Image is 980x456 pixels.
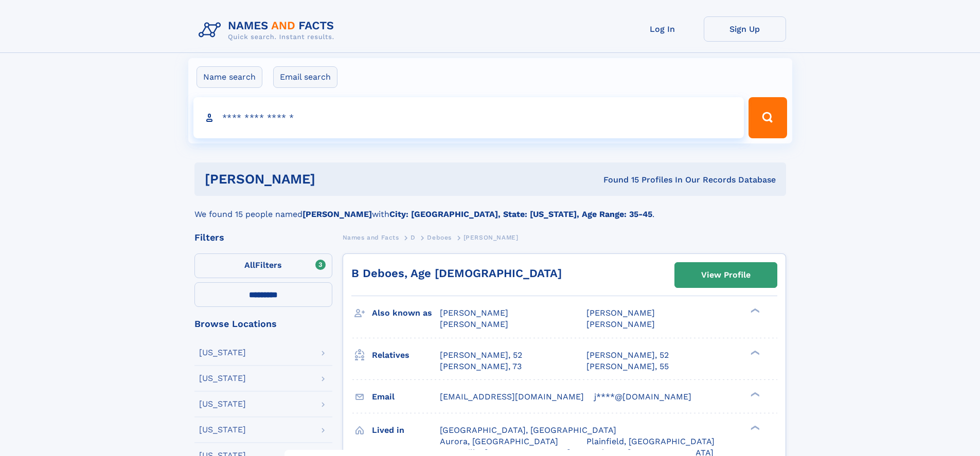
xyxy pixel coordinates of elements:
span: [EMAIL_ADDRESS][DOMAIN_NAME] [440,392,584,402]
div: ❯ [748,391,760,397]
a: [PERSON_NAME], 55 [586,361,669,372]
div: Found 15 Profiles In Our Records Database [459,174,776,186]
h3: Relatives [372,346,440,364]
button: Search Button [749,97,787,138]
h3: Email [372,388,440,406]
a: Deboes [427,231,452,244]
h1: [PERSON_NAME] [205,173,459,186]
a: D [411,231,416,244]
div: [US_STATE] [199,426,246,434]
div: View Profile [701,263,751,287]
div: ❯ [748,307,760,314]
a: Log In [621,16,704,42]
b: [PERSON_NAME] [302,209,372,219]
span: Aurora, [GEOGRAPHIC_DATA] [440,436,558,446]
div: ❯ [748,349,760,356]
a: B Deboes, Age [DEMOGRAPHIC_DATA] [351,267,562,280]
div: Browse Locations [194,319,332,329]
div: [US_STATE] [199,349,246,357]
label: Email search [273,66,337,88]
a: Sign Up [704,16,786,42]
span: [PERSON_NAME] [464,234,519,241]
label: Filters [194,253,332,278]
b: City: [GEOGRAPHIC_DATA], State: [US_STATE], Age Range: 35-45 [389,209,652,219]
span: All [244,260,255,270]
div: We found 15 people named with . [194,196,786,221]
div: [US_STATE] [199,400,246,408]
span: [GEOGRAPHIC_DATA], [GEOGRAPHIC_DATA] [440,425,616,435]
a: [PERSON_NAME], 52 [586,350,669,361]
a: [PERSON_NAME], 52 [440,350,522,361]
a: [PERSON_NAME], 73 [440,361,522,372]
span: Plainfield, [GEOGRAPHIC_DATA] [586,436,715,446]
h3: Also known as [372,304,440,322]
span: [PERSON_NAME] [440,319,508,329]
span: [PERSON_NAME] [440,308,508,318]
span: [PERSON_NAME] [586,319,655,329]
label: Name search [197,66,262,88]
img: Logo Names and Facts [194,16,343,44]
div: [US_STATE] [199,374,246,382]
span: Deboes [427,234,452,241]
span: [PERSON_NAME] [586,308,655,318]
div: ❯ [748,424,760,431]
h3: Lived in [372,422,440,439]
input: search input [193,97,744,138]
span: D [411,234,416,241]
a: View Profile [675,263,777,287]
a: Names and Facts [343,231,399,244]
div: Filters [194,233,332,242]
